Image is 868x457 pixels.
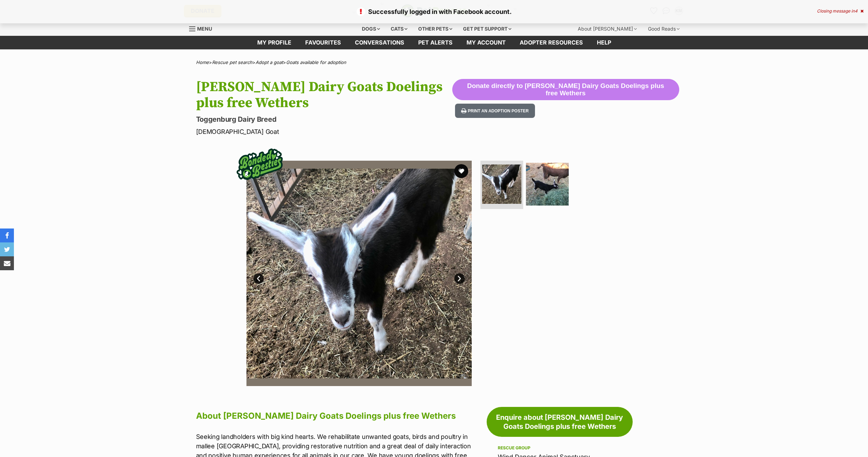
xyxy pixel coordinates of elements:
[386,22,412,36] div: Cats
[196,114,452,124] p: Toggenburg Dairy Breed
[212,59,252,65] a: Rescue pet search
[246,161,472,386] img: Photo of Tame Young Dairy Goats Doelings Plus Free Wethers
[232,136,287,192] img: bonded besties
[573,22,642,36] div: About [PERSON_NAME]
[179,60,690,65] div: > > >
[189,22,217,34] a: Menu
[452,79,679,101] button: Donate directly to [PERSON_NAME] Dairy Goats Doelings plus free Wethers
[357,22,385,36] div: Dogs
[482,165,521,204] img: Photo of Tame Young Dairy Goats Doelings Plus Free Wethers
[348,36,411,49] a: conversations
[7,7,861,16] p: Successfully logged in with Facebook account.
[413,22,457,36] div: Other pets
[298,36,348,49] a: Favourites
[253,273,264,284] a: Prev
[196,127,452,136] p: [DEMOGRAPHIC_DATA] Goat
[196,408,483,424] h2: About [PERSON_NAME] Dairy Goats Doelings plus free Wethers
[197,26,212,32] span: Menu
[855,8,858,14] span: 4
[454,164,468,178] button: favourite
[455,104,535,118] button: Print an adoption poster
[460,36,513,49] a: My account
[487,407,633,437] a: Enquire about [PERSON_NAME] Dairy Goats Doelings plus free Wethers
[196,79,452,111] h1: [PERSON_NAME] Dairy Goats Doelings plus free Wethers
[817,9,863,14] div: Closing message in
[411,36,460,49] a: Pet alerts
[196,59,209,65] a: Home
[255,59,283,65] a: Adopt a goat
[643,22,684,36] div: Good Reads
[513,36,590,49] a: Adopter resources
[454,273,465,284] a: Next
[458,22,516,36] div: Get pet support
[250,36,298,49] a: My profile
[590,36,618,49] a: Help
[498,445,622,451] div: Rescue group
[286,59,346,65] a: Goats available for adoption
[526,163,569,206] img: Photo of Tame Young Dairy Goats Doelings Plus Free Wethers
